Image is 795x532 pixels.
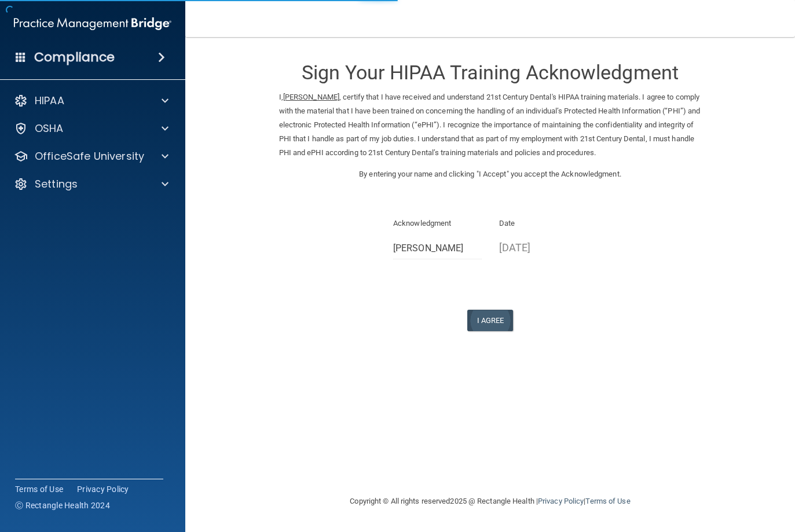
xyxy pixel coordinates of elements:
[499,217,588,230] p: Date
[393,217,482,230] p: Acknowledgment
[393,238,482,259] input: Full Name
[14,122,168,135] a: OSHA
[283,93,339,101] ins: [PERSON_NAME]
[35,149,144,163] p: OfficeSafe University
[538,497,584,505] a: Privacy Policy
[15,483,63,495] a: Terms of Use
[14,94,168,108] a: HIPAA
[585,497,630,505] a: Terms of Use
[77,483,129,495] a: Privacy Policy
[499,238,588,257] p: [DATE]
[279,167,702,181] p: By entering your name and clicking "I Accept" you accept the Acknowledgment.
[14,177,168,191] a: Settings
[279,90,702,160] p: I, , certify that I have received and understand 21st Century Dental's HIPAA training materials. ...
[14,12,171,35] img: PMB logo
[14,149,168,163] a: OfficeSafe University
[35,94,64,108] p: HIPAA
[279,62,702,83] h3: Sign Your HIPAA Training Acknowledgment
[279,483,702,520] div: Copyright © All rights reserved 2025 @ Rectangle Health | |
[467,310,514,331] button: I Agree
[35,177,78,191] p: Settings
[35,122,64,135] p: OSHA
[15,500,110,511] span: Ⓒ Rectangle Health 2024
[34,49,115,65] h4: Compliance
